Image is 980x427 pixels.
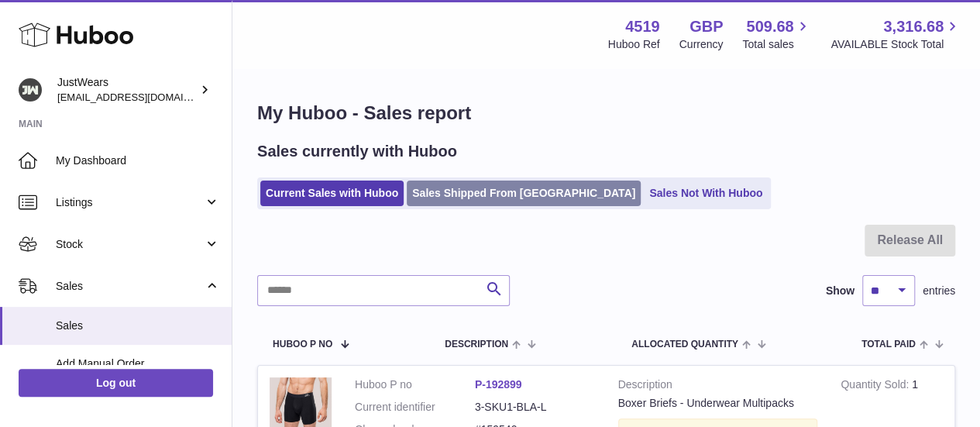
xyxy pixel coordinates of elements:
[841,378,912,394] strong: Quantity Sold
[57,91,228,103] span: [EMAIL_ADDRESS][DOMAIN_NAME]
[618,377,818,396] strong: Description
[56,195,204,210] span: Listings
[746,16,793,37] span: 509.68
[355,377,475,392] dt: Huboo P no
[57,75,197,105] div: JustWears
[883,16,944,37] span: 3,316.68
[19,369,213,397] a: Log out
[644,181,768,206] a: Sales Not With Huboo
[19,78,42,102] img: internalAdmin-4519@internal.huboo.com
[625,16,660,37] strong: 4519
[742,37,811,52] span: Total sales
[56,356,220,371] span: Add Manual Order
[679,37,724,52] div: Currency
[861,339,916,350] span: Total paid
[475,400,595,415] dd: 3-SKU1-BLA-L
[355,400,475,415] dt: Current identifier
[273,339,332,350] span: Huboo P no
[608,37,660,52] div: Huboo Ref
[830,37,961,52] span: AVAILABLE Stock Total
[257,101,955,126] h1: My Huboo - Sales report
[56,237,204,252] span: Stock
[56,279,204,294] span: Sales
[923,284,955,298] span: entries
[689,16,723,37] strong: GBP
[260,181,404,206] a: Current Sales with Huboo
[826,284,854,298] label: Show
[475,378,522,391] a: P-192899
[618,396,818,411] div: Boxer Briefs - Underwear Multipacks
[631,339,738,350] span: ALLOCATED Quantity
[830,16,961,52] a: 3,316.68 AVAILABLE Stock Total
[742,16,811,52] a: 509.68 Total sales
[407,181,641,206] a: Sales Shipped From [GEOGRAPHIC_DATA]
[445,339,508,350] span: Description
[56,319,220,333] span: Sales
[257,141,457,162] h2: Sales currently with Huboo
[56,153,220,168] span: My Dashboard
